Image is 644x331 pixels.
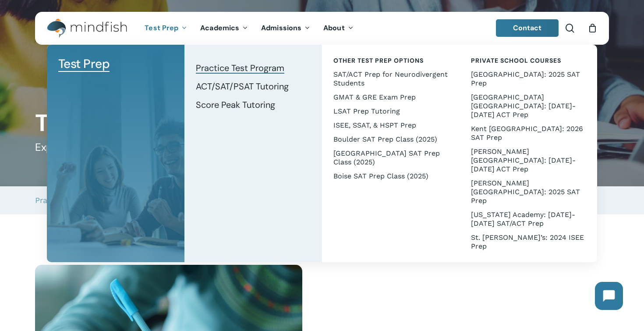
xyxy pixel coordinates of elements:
[193,77,313,96] a: ACT/SAT/PSAT Tutoring
[468,68,588,90] a: [GEOGRAPHIC_DATA]: 2025 SAT Prep
[468,90,588,122] a: [GEOGRAPHIC_DATA] [GEOGRAPHIC_DATA]: [DATE]-[DATE] ACT Prep
[331,68,451,90] a: SAT/ACT Prep for Neurodivergent Students
[587,23,597,33] a: Cart
[58,56,110,72] span: Test Prep
[468,122,588,145] a: Kent [GEOGRAPHIC_DATA]: 2026 SAT Prep
[317,25,360,32] a: About
[333,70,448,87] span: SAT/ACT Prep for Neurodivergent Students
[200,23,239,32] span: Academics
[471,179,580,205] span: [PERSON_NAME][GEOGRAPHIC_DATA]: 2025 SAT Prep
[138,12,360,45] nav: Main Menu
[196,99,275,110] span: Score Peak Tutoring
[331,53,451,68] a: Other Test Prep Options
[331,118,451,132] a: ISEE, SSAT, & HSPT Prep
[471,125,583,142] span: Kent [GEOGRAPHIC_DATA]: 2026 SAT Prep
[193,96,313,114] a: Score Peak Tutoring
[471,93,576,119] span: [GEOGRAPHIC_DATA] [GEOGRAPHIC_DATA]: [DATE]-[DATE] ACT Prep
[471,210,575,228] span: [US_STATE] Academy: [DATE]-[DATE] SAT/ACT Prep
[145,23,178,32] span: Test Prep
[35,186,119,214] a: Practice Test Program
[333,135,437,143] span: Boulder SAT Prep Class (2025)
[331,169,451,183] a: Boise SAT Prep Class (2025)
[471,233,584,250] span: St. [PERSON_NAME]’s: 2024 ISEE Prep
[333,121,416,129] span: ISEE, SSAT, & HSPT Prep
[333,93,416,101] span: GMAT & GRE Exam Prep
[496,19,559,37] a: Contact
[196,62,284,74] span: Practice Test Program
[471,147,576,173] span: [PERSON_NAME][GEOGRAPHIC_DATA]: [DATE]-[DATE] ACT Prep
[468,231,588,253] a: St. [PERSON_NAME]’s: 2024 ISEE Prep
[331,104,451,118] a: LSAT Prep Tutoring
[35,12,609,45] header: Main Menu
[331,90,451,104] a: GMAT & GRE Exam Prep
[255,25,317,32] a: Admissions
[56,53,176,75] a: Test Prep
[471,70,580,87] span: [GEOGRAPHIC_DATA]: 2025 SAT Prep
[196,81,289,92] span: ACT/SAT/PSAT Tutoring
[35,140,609,154] h5: Expert Guidance to Achieve Your Goals on the SAT, ACT and PSAT
[333,107,400,115] span: LSAT Prep Tutoring
[468,145,588,176] a: [PERSON_NAME][GEOGRAPHIC_DATA]: [DATE]-[DATE] ACT Prep
[468,208,588,231] a: [US_STATE] Academy: [DATE]-[DATE] SAT/ACT Prep
[513,23,542,32] span: Contact
[323,23,345,32] span: About
[35,109,609,137] h1: Test Prep Tutoring
[468,53,588,68] a: Private School Courses
[194,25,255,32] a: Academics
[193,59,313,77] a: Practice Test Program
[586,273,632,319] iframe: Chatbot
[468,176,588,208] a: [PERSON_NAME][GEOGRAPHIC_DATA]: 2025 SAT Prep
[331,132,451,146] a: Boulder SAT Prep Class (2025)
[333,172,428,180] span: Boise SAT Prep Class (2025)
[261,23,301,32] span: Admissions
[138,25,194,32] a: Test Prep
[333,57,424,64] span: Other Test Prep Options
[331,146,451,169] a: [GEOGRAPHIC_DATA] SAT Prep Class (2025)
[471,57,561,64] span: Private School Courses
[333,149,440,166] span: [GEOGRAPHIC_DATA] SAT Prep Class (2025)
